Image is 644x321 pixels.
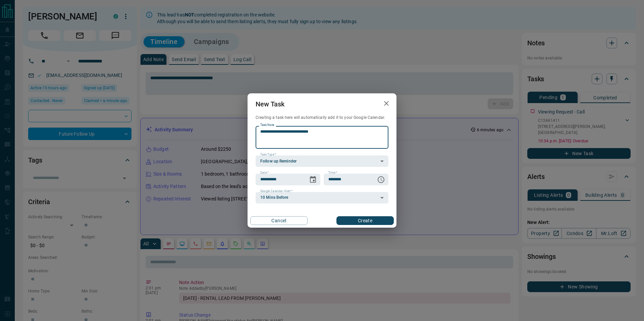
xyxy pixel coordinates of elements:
[256,155,388,167] div: Follow up Reminder
[256,192,388,203] div: 10 Mins Before
[248,93,292,115] h2: New Task
[306,173,320,186] button: Choose date, selected date is Oct 17, 2025
[260,123,274,127] label: Task Note
[260,189,292,193] label: Google Calendar Alert
[328,171,337,175] label: Time
[374,173,388,186] button: Choose time, selected time is 6:00 AM
[336,216,394,225] button: Create
[260,171,269,175] label: Date
[256,115,388,121] p: Creating a task here will automatically add it to your Google Calendar.
[260,152,276,157] label: Task Type
[250,216,308,225] button: Cancel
